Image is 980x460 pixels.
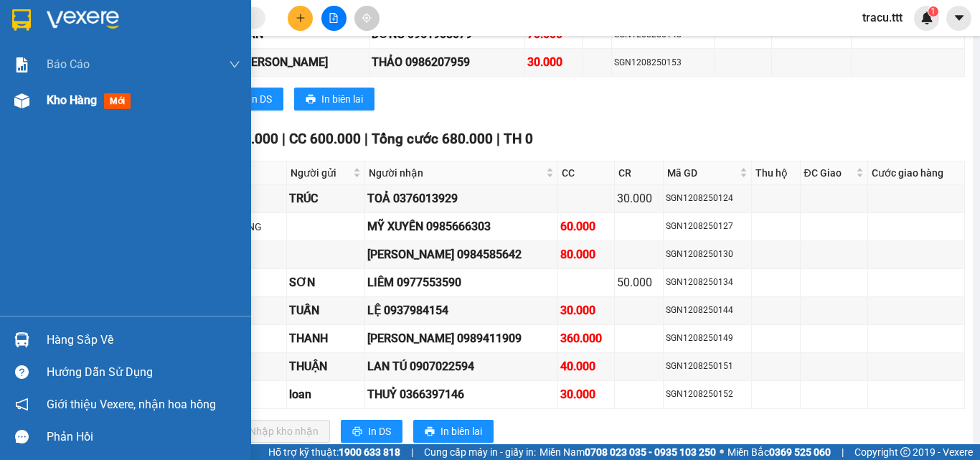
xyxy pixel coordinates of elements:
div: SGN1208250124 [666,192,748,205]
span: question-circle [15,365,29,379]
span: Mã GD [667,165,736,181]
div: MỸ XUYẾN 0985666303 [367,217,555,235]
img: solution-icon [14,57,29,72]
button: aim [354,6,380,31]
span: Cung cấp máy in - giấy in: [424,444,536,460]
span: Hỗ trợ kỹ thuật: [268,444,400,460]
strong: 1900 633 818 [339,446,400,458]
td: SGN1208250134 [664,269,751,297]
button: downloadNhập kho nhận [222,420,330,443]
span: Báo cáo [47,55,90,73]
img: logo-vxr [12,9,31,31]
span: ⚪️ [720,449,724,455]
span: down [229,59,240,70]
span: printer [306,94,316,105]
div: 50.000 [617,273,661,291]
div: LIÊM 0977553590 [367,273,555,291]
span: CC 600.000 [289,131,361,147]
div: 30.000 [617,189,661,207]
span: | [364,131,368,147]
div: 30.000 [560,301,612,319]
div: 40.000 [560,357,612,375]
div: THANH [289,329,362,347]
div: 80.000 [560,245,612,263]
span: In DS [249,91,272,107]
span: notification [15,398,29,411]
sup: 1 [928,6,938,17]
td: SGN1208250149 [664,325,751,353]
button: file-add [321,6,347,31]
td: SGN1208250124 [664,185,751,213]
div: [PERSON_NAME] 0989411909 [367,329,555,347]
span: tracu.ttt [851,9,914,27]
div: SGN1208250127 [666,220,748,233]
strong: 0369 525 060 [769,446,831,458]
img: warehouse-icon [14,93,29,108]
div: Hướng dẫn sử dụng [47,362,240,383]
span: Miền Nam [540,444,716,460]
th: CC [558,161,615,185]
div: THẢO 0986207959 [372,53,523,71]
button: printerIn DS [222,88,283,111]
div: 360.000 [560,329,612,347]
div: [PERSON_NAME] 0984585642 [367,245,555,263]
strong: 0708 023 035 - 0935 103 250 [585,446,716,458]
button: plus [288,6,313,31]
td: SGN1208250127 [664,213,751,241]
span: message [15,430,29,443]
span: Kho hàng [47,93,97,107]
button: caret-down [946,6,971,31]
span: Người gửi [291,165,350,181]
th: Cước giao hàng [868,161,965,185]
div: Hàng sắp về [47,329,240,351]
div: TUẤN [289,301,362,319]
span: Tổng cước 680.000 [372,131,493,147]
span: | [842,444,844,460]
div: SGN1208250153 [614,56,712,70]
span: Giới thiệu Vexere, nhận hoa hồng [47,395,216,413]
div: LỆ 0937984154 [367,301,555,319]
div: TOẢ 0376013929 [367,189,555,207]
span: CR 80.000 [215,131,278,147]
th: Thu hộ [752,161,801,185]
div: SGN1208250151 [666,360,748,373]
div: SƠN [289,273,362,291]
div: Phản hồi [47,426,240,448]
div: [PERSON_NAME] [241,53,367,71]
span: | [496,131,500,147]
span: In biên lai [321,91,363,107]
span: | [411,444,413,460]
button: printerIn DS [341,420,402,443]
td: SGN1208250153 [612,49,715,77]
div: 60.000 [560,217,612,235]
td: SGN1208250151 [664,353,751,381]
button: printerIn biên lai [294,88,374,111]
span: 1 [930,6,936,17]
span: copyright [900,447,910,457]
img: icon-new-feature [920,11,933,24]
div: LAN TÚ 0907022594 [367,357,555,375]
span: plus [296,13,306,23]
div: SGN1208250149 [666,332,748,345]
span: caret-down [953,11,966,24]
span: | [282,131,286,147]
span: ĐC Giao [804,165,854,181]
button: printerIn biên lai [413,420,494,443]
div: loan [289,385,362,403]
td: SGN1208250152 [664,381,751,409]
div: THUẬN [289,357,362,375]
span: TH 0 [504,131,533,147]
div: THUỶ 0366397146 [367,385,555,403]
div: SGN1208250134 [666,276,748,289]
span: Miền Bắc [727,444,831,460]
span: Người nhận [369,165,543,181]
div: SGN1208250144 [666,304,748,317]
span: mới [104,93,131,109]
span: printer [352,426,362,438]
span: printer [425,426,435,438]
img: warehouse-icon [14,332,29,347]
div: SGN1208250130 [666,248,748,261]
div: 30.000 [527,53,580,71]
div: TRÚC [289,189,362,207]
div: SGN1208250152 [666,388,748,401]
